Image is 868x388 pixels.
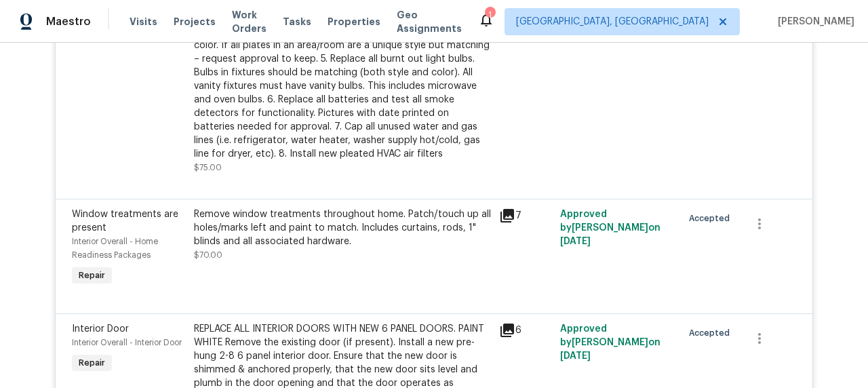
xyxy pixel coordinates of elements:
[72,324,129,334] span: Interior Door
[499,322,552,338] div: 6
[194,251,222,259] span: $70.00
[72,338,182,347] span: Interior Overall - Interior Door
[689,212,735,225] span: Accepted
[560,237,591,246] span: [DATE]
[560,324,660,361] span: Approved by [PERSON_NAME] on
[397,8,462,35] span: Geo Assignments
[560,351,591,361] span: [DATE]
[283,17,311,26] span: Tasks
[328,15,380,28] span: Properties
[560,210,660,246] span: Approved by [PERSON_NAME] on
[499,208,552,224] div: 7
[174,15,216,28] span: Projects
[73,269,111,282] span: Repair
[772,15,854,28] span: [PERSON_NAME]
[73,356,111,370] span: Repair
[689,326,735,340] span: Accepted
[72,237,158,259] span: Interior Overall - Home Readiness Packages
[516,15,709,28] span: [GEOGRAPHIC_DATA], [GEOGRAPHIC_DATA]
[194,208,491,248] div: Remove window treatments throughout home. Patch/touch up all holes/marks left and paint to match....
[485,8,494,22] div: 1
[232,8,267,35] span: Work Orders
[72,210,178,233] span: Window treatments are present
[194,163,222,172] span: $75.00
[46,15,91,28] span: Maestro
[130,15,157,28] span: Visits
